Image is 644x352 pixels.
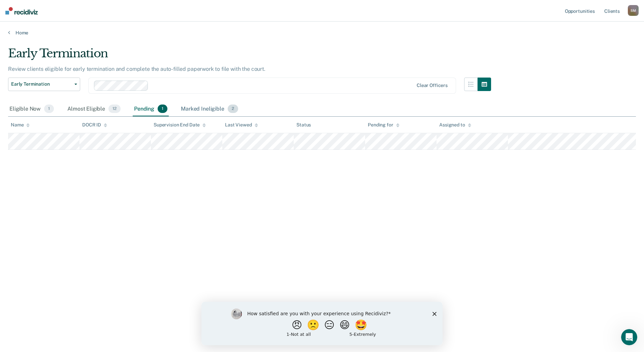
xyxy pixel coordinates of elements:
div: Almost Eligible12 [66,102,122,117]
span: 1 [44,105,54,113]
div: Supervision End Date [154,122,206,128]
div: DOCR ID [82,122,107,128]
img: Recidiviz [5,7,38,14]
div: Early Termination [8,47,491,66]
div: Status [296,122,311,128]
span: 12 [108,105,121,113]
span: 1 [158,105,167,113]
div: Name [11,122,30,128]
div: Pending for [368,122,399,128]
div: Last Viewed [225,122,258,128]
button: SM [628,5,639,16]
span: 2 [228,105,238,113]
div: Eligible Now1 [8,102,55,117]
p: Review clients eligible for early termination and complete the auto-filled paperwork to file with... [8,66,265,72]
div: Marked Ineligible2 [180,102,239,117]
div: S M [628,5,639,16]
div: Pending1 [133,102,169,117]
button: Early Termination [8,78,80,91]
span: Early Termination [11,81,72,87]
a: Home [8,30,636,36]
div: Clear officers [417,83,448,88]
iframe: Intercom live chat [621,329,637,345]
iframe: Survey by Kim from Recidiviz [201,302,443,345]
div: Assigned to [439,122,471,128]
